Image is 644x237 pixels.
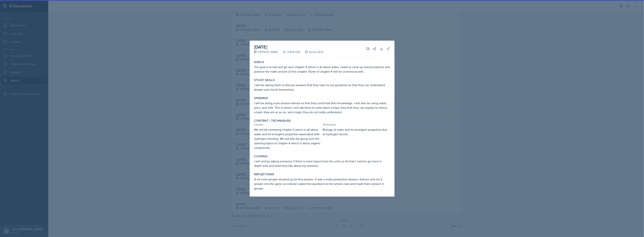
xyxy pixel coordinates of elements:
[254,50,278,54] div: [PERSON_NAME]
[323,127,390,136] p: Biology of water and its emergent properties due to hydrogen bonds.
[254,96,268,100] label: Opening
[254,154,268,158] label: Closing
[254,127,321,150] p: We will be reviewing chapter 3 which is all about water and its emergent properties associated wi...
[254,177,390,191] p: A lot more people showed up for this session. It was a really productive session. Kahoot only let...
[254,83,390,92] p: I will be asking them to discuss answers that they have to my questions so that they can understa...
[254,65,390,74] p: The goal is to test and go over chapter 3 which is all about water. I want to clear up misconcept...
[254,119,291,123] label: Content / Techniques
[300,50,324,54] div: Spring 2025
[254,60,264,64] label: Goals
[254,172,274,176] label: Reflections
[323,123,390,127] div: Techniques
[254,101,390,114] p: I will be doing a pre session kahoot so that they could test their knowledge. I will also be usin...
[278,50,300,54] div: CHEM 3361
[254,159,390,168] p: I will end by asking everyone if there is more topics from the units so far that I need to go mor...
[254,78,275,82] label: Study Skills
[254,123,321,127] div: Content
[254,44,324,50] h2: [DATE]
